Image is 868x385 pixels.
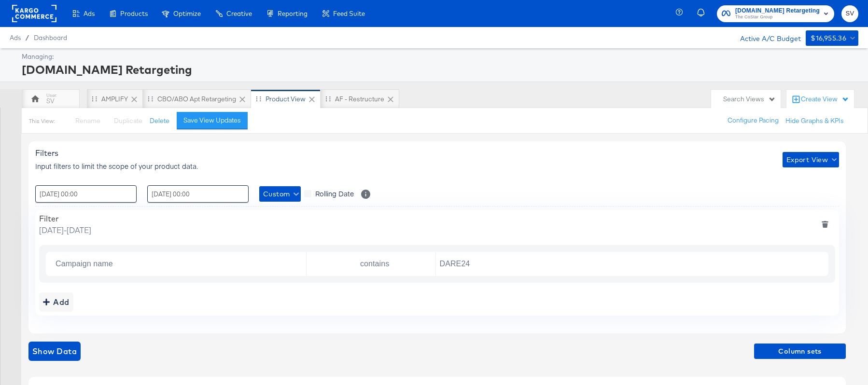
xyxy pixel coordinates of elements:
[173,10,201,17] span: Optimize
[35,161,198,171] span: Input filters to limit the scope of your product data.
[758,345,842,357] span: Column sets
[278,10,308,17] span: Reporting
[32,344,77,358] span: Show Data
[28,342,81,361] button: showdata
[39,292,73,312] button: addbutton
[84,10,95,17] span: Ads
[420,257,428,265] button: Open
[29,117,55,125] div: This View:
[815,214,835,235] button: deletefilters
[730,30,801,45] div: Active A/C Budget
[315,189,354,198] span: Rolling Date
[150,116,169,125] button: Delete
[177,112,248,129] button: Save View Updates
[811,32,846,44] div: $16,955.36
[723,95,776,104] div: Search Views
[785,116,844,125] button: Hide Graphs & KPIs
[22,52,856,61] div: Managing:
[39,224,91,235] span: [DATE] - [DATE]
[801,95,849,104] div: Create View
[10,34,21,41] span: Ads
[783,152,839,167] button: Export View
[735,6,820,16] span: [DOMAIN_NAME] Retargeting
[717,5,834,22] button: [DOMAIN_NAME] RetargetingThe CoStar Group
[92,96,97,101] div: Drag to reorder tab
[841,5,858,22] button: SV
[806,30,858,46] button: $16,955.36
[43,295,70,309] div: Add
[120,10,148,17] span: Products
[325,96,331,101] div: Drag to reorder tab
[259,186,301,202] button: Custom
[291,257,299,265] button: Open
[148,96,153,101] div: Drag to reorder tab
[333,10,365,17] span: Feed Suite
[46,96,55,106] div: SV
[754,344,846,359] button: Column sets
[266,95,306,104] div: Product View
[721,112,785,129] button: Configure Pacing
[157,95,236,104] div: CBO/ABO Apt Retargeting
[845,8,854,19] span: SV
[35,148,58,158] span: Filters
[735,14,820,21] span: The CoStar Group
[34,34,67,41] a: Dashboard
[263,188,297,200] span: Custom
[21,34,34,41] span: /
[226,10,252,17] span: Creative
[786,154,835,166] span: Export View
[101,95,128,104] div: AMPLIFY
[256,96,261,101] div: Drag to reorder tab
[39,214,91,223] div: Filter
[183,116,241,125] div: Save View Updates
[75,116,100,125] span: Rename
[114,116,142,125] span: Duplicate
[335,95,384,104] div: AF - Restructure
[22,61,856,78] div: [DOMAIN_NAME] Retargeting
